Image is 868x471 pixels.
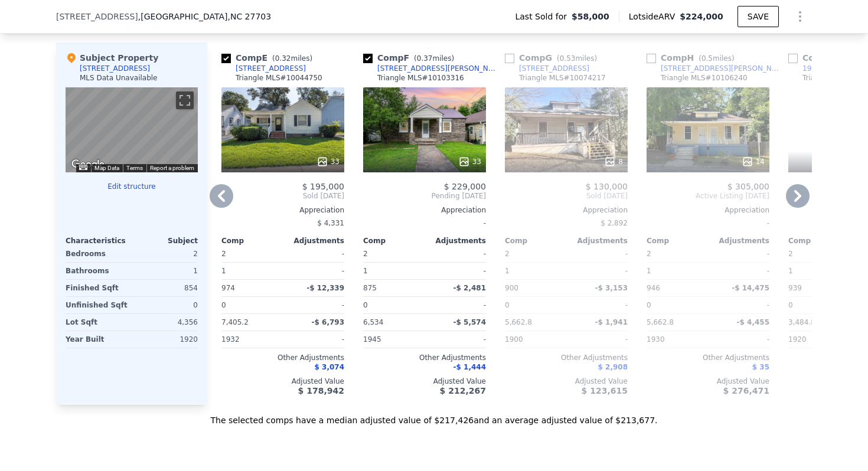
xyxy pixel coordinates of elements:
[312,318,344,326] span: -$ 6,793
[409,54,459,63] span: ( miles)
[126,165,143,171] a: Terms
[727,182,769,191] span: $ 305,000
[134,314,198,331] div: 4,356
[453,284,486,292] span: -$ 2,481
[788,250,793,258] span: 2
[552,54,602,63] span: ( miles)
[236,64,306,73] div: [STREET_ADDRESS]
[66,246,129,262] div: Bedrooms
[505,64,589,73] a: [STREET_ADDRESS]
[710,331,769,348] div: -
[601,219,628,227] span: $ 2,892
[560,54,576,63] span: 0.53
[66,52,158,64] div: Subject Property
[647,318,674,326] span: 5,662.8
[221,191,344,201] span: Sold [DATE]
[377,73,464,83] div: Triangle MLS # 10103316
[505,331,564,348] div: 1900
[505,263,564,279] div: 1
[363,301,368,309] span: 0
[595,318,628,326] span: -$ 1,941
[505,250,510,258] span: 2
[363,331,422,348] div: 1945
[56,405,812,426] div: The selected comps have a median adjusted value of $217,426 and an average adjusted value of $213...
[427,297,486,313] div: -
[788,236,850,246] div: Comp
[134,246,198,262] div: 2
[569,246,628,262] div: -
[661,73,748,83] div: Triangle MLS # 10106240
[788,318,815,326] span: 3,484.8
[363,52,459,64] div: Comp F
[66,236,132,246] div: Characteristics
[788,301,793,309] span: 0
[56,11,138,22] span: [STREET_ADDRESS]
[752,363,769,371] span: $ 35
[515,11,572,22] span: Last Sold for
[363,318,383,326] span: 6,534
[647,263,706,279] div: 1
[221,205,344,215] div: Appreciation
[505,318,532,326] span: 5,662.8
[79,165,87,170] button: Keyboard shortcuts
[221,284,235,292] span: 974
[647,250,651,258] span: 2
[267,54,317,63] span: ( miles)
[519,73,606,83] div: Triangle MLS # 10074217
[647,215,769,231] div: -
[221,263,280,279] div: 1
[221,52,317,64] div: Comp E
[316,156,340,168] div: 33
[221,236,283,246] div: Comp
[505,236,566,246] div: Comp
[363,236,425,246] div: Comp
[732,284,769,292] span: -$ 14,475
[227,12,271,21] span: , NC 27703
[306,284,344,292] span: -$ 12,339
[440,386,486,395] span: $ 212,267
[569,263,628,279] div: -
[138,11,271,22] span: , [GEOGRAPHIC_DATA]
[66,182,198,191] button: Edit structure
[66,87,198,172] div: Map
[66,331,129,348] div: Year Built
[221,301,226,309] span: 0
[134,297,198,313] div: 0
[363,250,368,258] span: 2
[453,363,486,371] span: -$ 1,444
[275,54,291,63] span: 0.32
[647,353,769,362] div: Other Adjustments
[285,331,344,348] div: -
[680,12,723,21] span: $224,000
[710,246,769,262] div: -
[629,11,680,22] span: Lotside ARV
[66,263,129,279] div: Bathrooms
[708,236,769,246] div: Adjustments
[221,377,344,386] div: Adjusted Value
[236,73,322,83] div: Triangle MLS # 10044750
[586,182,628,191] span: $ 130,000
[572,11,609,22] span: $58,000
[80,64,150,73] div: [STREET_ADDRESS]
[302,182,344,191] span: $ 195,000
[505,301,510,309] span: 0
[134,263,198,279] div: 1
[647,205,769,215] div: Appreciation
[363,64,500,73] a: [STREET_ADDRESS][PERSON_NAME]
[94,164,119,172] button: Map Data
[68,157,107,172] img: Google
[134,280,198,296] div: 854
[647,377,769,386] div: Adjusted Value
[283,236,344,246] div: Adjustments
[742,156,765,168] div: 14
[647,191,769,201] span: Active Listing [DATE]
[427,263,486,279] div: -
[788,263,847,279] div: 1
[427,331,486,348] div: -
[134,331,198,348] div: 1920
[132,236,198,246] div: Subject
[738,6,779,27] button: SAVE
[285,263,344,279] div: -
[788,331,847,348] div: 1920
[66,87,198,172] div: Street View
